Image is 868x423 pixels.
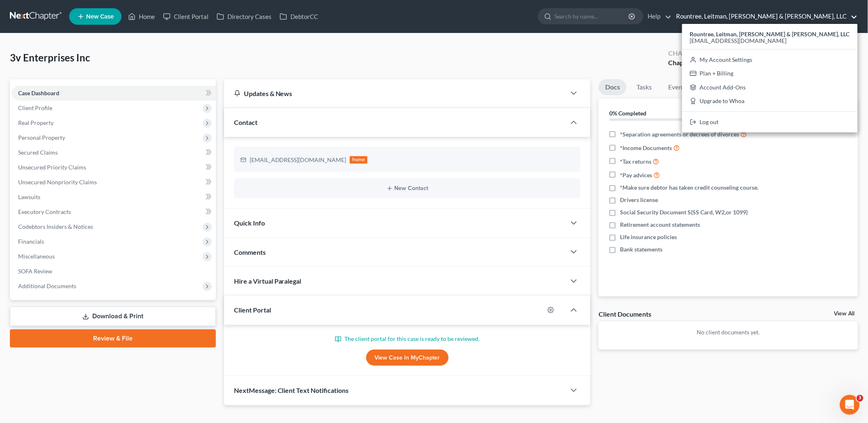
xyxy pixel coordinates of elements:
a: Docs [599,79,627,95]
span: *Income Documents [620,144,672,152]
input: Search by name... [554,9,630,24]
span: Additional Documents [18,282,76,289]
a: Help [644,9,671,24]
strong: 0% Completed [609,110,646,117]
a: Secured Claims [12,145,216,160]
span: [EMAIL_ADDRESS][DOMAIN_NAME] [690,37,787,44]
span: Financials [18,238,44,245]
a: My Account Settings [682,53,858,67]
a: Executory Contracts [12,204,216,219]
span: 3v Enterprises Inc [10,52,90,63]
span: Hire a Virtual Paralegal [234,277,302,285]
a: Plan + Billing [682,66,858,80]
span: Miscellaneous [18,253,55,260]
span: *Pay advices [620,171,652,179]
a: SOFA Review [12,264,216,279]
span: Bank statements [620,245,662,254]
span: Drivers license [620,196,658,204]
span: Quick Info [234,219,265,227]
div: Updates & News [234,89,556,98]
span: Comments [234,248,266,256]
span: NextMessage: Client Text Notifications [234,386,349,394]
a: Log out [682,115,858,129]
span: Lawsuits [18,193,40,200]
a: Rountree, Leitman, [PERSON_NAME] & [PERSON_NAME], LLC [672,9,858,24]
iframe: Intercom live chat [840,395,860,415]
a: View All [834,311,855,317]
div: [EMAIL_ADDRESS][DOMAIN_NAME] [250,156,346,164]
a: Review & File [10,329,216,348]
a: Unsecured Priority Claims [12,160,216,175]
a: Upgrade to Whoa [682,94,858,108]
a: Home [124,9,159,24]
p: No client documents yet. [605,328,852,336]
span: Real Property [18,119,54,126]
span: Client Portal [234,306,271,314]
a: Directory Cases [213,9,276,24]
span: Social Security Document S(SS Card, W2,or 1099) [620,208,748,216]
span: Personal Property [18,134,65,141]
div: Client Documents [599,310,651,318]
span: Life insurance policies [620,233,677,241]
span: SOFA Review [18,268,52,275]
a: Tasks [630,79,658,95]
span: Secured Claims [18,149,58,156]
span: Unsecured Priority Claims [18,164,86,171]
a: DebtorCC [276,9,322,24]
div: home [350,156,368,164]
span: Codebtors Insiders & Notices [18,223,93,230]
span: Unsecured Nonpriority Claims [18,179,97,186]
div: Rountree, Leitman, [PERSON_NAME] & [PERSON_NAME], LLC [682,24,858,132]
p: The client portal for this case is ready to be reviewed. [234,335,581,343]
span: *Tax returns [620,157,651,166]
div: Chapter [668,49,698,58]
span: Executory Contracts [18,208,71,215]
span: *Make sure debtor has taken credit counseling course. [620,183,758,192]
span: 3 [857,395,863,402]
span: Retirement account statements [620,221,700,229]
a: Unsecured Nonpriority Claims [12,175,216,190]
span: Client Profile [18,104,52,111]
a: Download & Print [10,307,216,326]
a: Lawsuits [12,190,216,204]
a: Account Add-Ons [682,80,858,94]
strong: Rountree, Leitman, [PERSON_NAME] & [PERSON_NAME], LLC [690,31,850,38]
span: Case Dashboard [18,89,59,96]
a: Case Dashboard [12,86,216,101]
div: Chapter [668,58,698,68]
a: View Case in MyChapter [366,350,449,366]
span: New Case [86,14,114,20]
span: Contact [234,118,257,126]
a: Client Portal [159,9,213,24]
a: Events [662,79,694,95]
button: New Contact [241,185,574,192]
span: *Separation agreements or decrees of divorces [620,130,739,139]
